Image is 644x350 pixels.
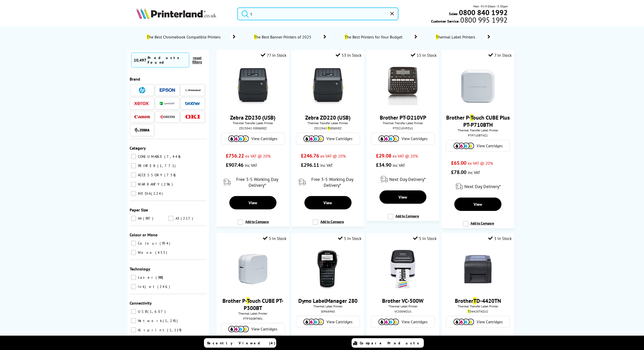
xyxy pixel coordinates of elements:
button: reset filters [189,56,205,64]
img: Brother [185,102,200,105]
img: Cartridges [303,319,324,325]
span: £756.22 [226,152,244,159]
span: View Cartridges [326,136,352,141]
span: A4 [137,216,143,221]
input: Mono 455 [131,250,136,255]
span: £78.00 [451,169,466,176]
a: The Best Banner Printers of 2025 [253,33,329,41]
img: Epson [160,88,175,92]
div: modal_delivery [444,179,512,194]
img: Brother-PT-P300BT-Left-Small.jpg [234,250,272,288]
span: 455 [156,250,169,255]
span: 217 [181,216,194,221]
a: Thermal Label Printers [435,33,493,41]
input: ACCESSORY 758 [131,172,136,178]
img: Cartridges [454,319,474,325]
span: Paper Size [130,207,148,212]
a: View [304,196,352,209]
span: Technology [130,266,150,271]
div: VC500WZU1 [371,309,435,313]
div: 53 In Stock [336,53,362,58]
a: Zebra ZD220 (USB) [305,114,351,121]
div: 15 In Stock [411,53,437,58]
a: View Cartridges [449,319,507,325]
span: Colour or Mono [130,232,158,237]
img: Cartridges [228,326,249,332]
a: The Best Chromebook Compatible Printers [146,33,238,41]
a: Compare Products [352,338,424,348]
mark: T [436,34,438,40]
span: £29.08 [376,152,391,159]
span: inc VAT [393,163,405,168]
div: Products Found [148,55,187,65]
span: 1,771 [158,163,177,168]
a: Brother P-Touch CUBE PT-P300BT [222,297,283,312]
div: modal_delivery [294,172,362,192]
span: £296.11 [301,162,319,168]
span: 1,291 [163,318,179,323]
span: 1,607 [148,309,167,314]
span: Thermal Transfer Label Printer [369,121,437,125]
img: Cartridges [379,319,399,325]
a: Brother P-Touch CUBE Plus PT-P710BTH [446,114,510,128]
span: Free 3-5 Working Day Delivery* [307,176,357,188]
a: View Cartridges [299,319,357,325]
span: Next Day Delivery* [464,183,501,189]
a: View [454,198,502,211]
img: HP [139,87,145,93]
img: Xerox [134,102,150,105]
div: modal_delivery [219,172,287,192]
a: BrotherTD-4420TN [455,297,501,304]
img: Kyocera [160,115,175,119]
span: 7,448 [165,154,182,159]
a: View Cartridges [374,319,432,325]
div: PTP710BTHZ1 [446,133,510,137]
span: he Best Chromebook Compatible Printers [146,34,222,40]
span: £246.76 [301,152,319,159]
span: 0800 995 1992 [460,17,508,22]
span: inc VAT [320,163,333,168]
span: ACCESSORY [137,173,164,177]
a: View Cartridges [299,135,357,142]
img: Cartridges [454,143,474,149]
a: Zebra ZD230 (USB) [230,114,275,121]
div: 7 In Stock [488,53,512,58]
span: View [398,195,407,200]
a: The Best Printers for Your Budget [344,33,420,41]
img: Brother-VC-500W-printerland-picture-small.png [384,250,422,288]
span: 758 [165,173,177,177]
span: PRINTER [137,163,157,168]
img: Printerland [185,89,200,91]
span: Free 3-5 Working Day Delivery* [232,176,282,188]
div: 77 In Stock [261,53,287,58]
div: 3 In Stock [488,236,512,241]
b: 0800 840 1992 [459,8,508,17]
span: Mono [137,250,155,255]
span: View [324,200,332,205]
mark: T [328,126,330,130]
span: View Cartridges [477,319,503,324]
a: View Cartridges [224,326,282,332]
span: View Cartridges [251,136,277,141]
span: MEDIA [137,191,151,196]
div: 5 In Stock [263,236,287,241]
span: £65.00 [451,160,466,166]
img: Brother-PT-D210VP-Front-Facing-small.jpg [384,67,422,105]
span: ex VAT @ 20% [468,161,493,166]
span: View Cartridges [477,143,503,148]
span: USB [137,309,147,314]
span: inc VAT [468,170,480,175]
span: 988 [156,275,165,280]
input: MEDIA 224 [131,191,136,196]
input: CONSUMABLE 7,448 [131,154,136,159]
img: zebra-ZD200-series-front2-small.jpg [234,67,272,105]
a: Dymo LabelManager 280 [298,297,358,304]
a: Brother VC-500W [382,297,424,304]
label: Add to Compare [313,219,344,229]
img: Brother-TD-4420TN-Front-Small.jpg [459,250,497,288]
span: Brand [130,76,140,82]
img: Lexmark [160,102,175,105]
mark: T [254,34,257,40]
span: View Cartridges [402,319,427,324]
span: Thermal Transfer Label Printer [219,121,287,125]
